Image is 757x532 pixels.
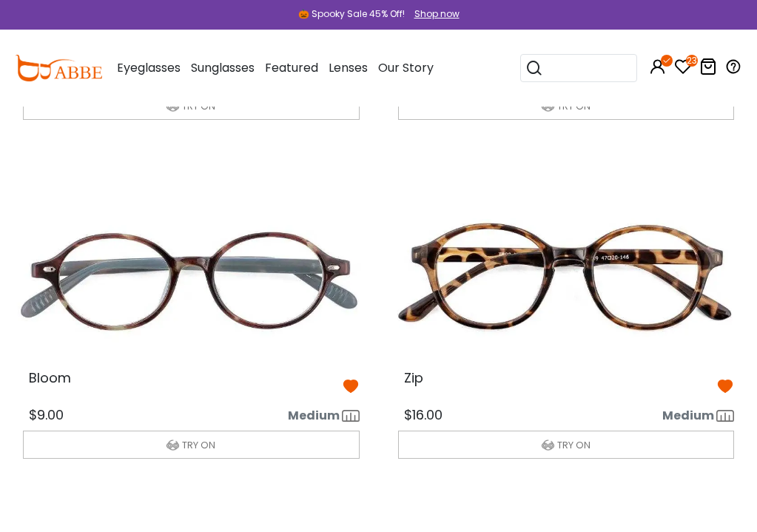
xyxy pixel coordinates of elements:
button: TRY ON [398,431,735,459]
button: TRY ON [23,431,360,459]
div: 🎃 Spooky Sale 45% Off! [298,7,405,21]
a: Shop now [407,7,460,20]
img: tryon [542,439,554,451]
span: TRY ON [557,438,591,452]
span: Lenses [329,59,368,76]
i: 23 [686,55,698,67]
span: Zip [404,368,423,387]
span: Bloom [29,368,71,387]
a: 23 [674,61,692,78]
img: abbeglasses.com [15,55,102,81]
span: Our Story [378,59,434,76]
span: $16.00 [404,405,443,424]
span: Sunglasses [191,59,255,76]
span: Medium [662,407,714,425]
span: TRY ON [182,438,215,452]
img: tryon [166,439,179,451]
img: size ruler [342,410,360,422]
span: $9.00 [29,405,64,424]
span: Medium [288,407,340,425]
div: Shop now [414,7,460,21]
img: size ruler [716,410,734,422]
span: Featured [265,59,318,76]
span: Eyeglasses [117,59,181,76]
